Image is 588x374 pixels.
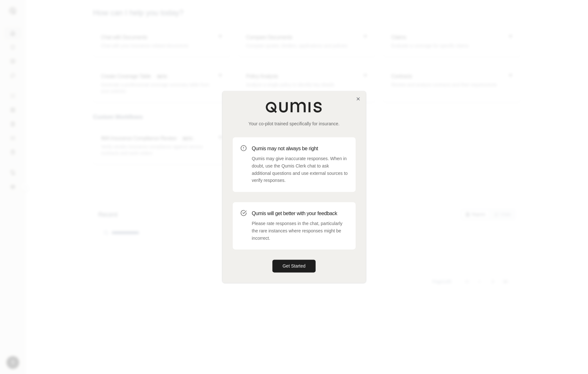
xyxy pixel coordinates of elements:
[233,121,356,127] p: Your co-pilot trained specifically for insurance.
[252,210,348,217] h3: Qumis will get better with your feedback
[252,145,348,152] h3: Qumis may not always be right
[252,220,348,242] p: Please rate responses in the chat, particularly the rare instances where responses might be incor...
[252,155,348,184] p: Qumis may give inaccurate responses. When in doubt, use the Qumis Clerk chat to ask additional qu...
[272,260,316,273] button: Get Started
[265,101,323,113] img: Qumis Logo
